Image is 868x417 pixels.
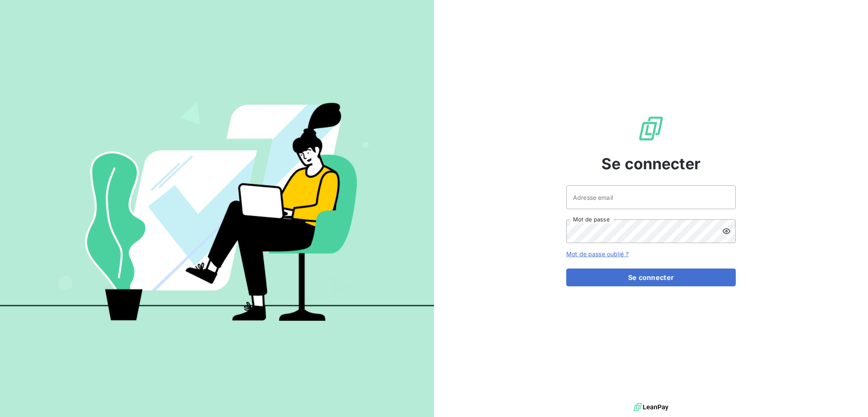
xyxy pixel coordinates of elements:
img: Logo LeanPay [637,115,665,142]
input: placeholder [566,185,736,209]
button: Se connecter [566,269,736,286]
span: Se connecter [601,152,701,175]
a: Mot de passe oublié ? [566,250,629,257]
img: logo [634,401,668,414]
